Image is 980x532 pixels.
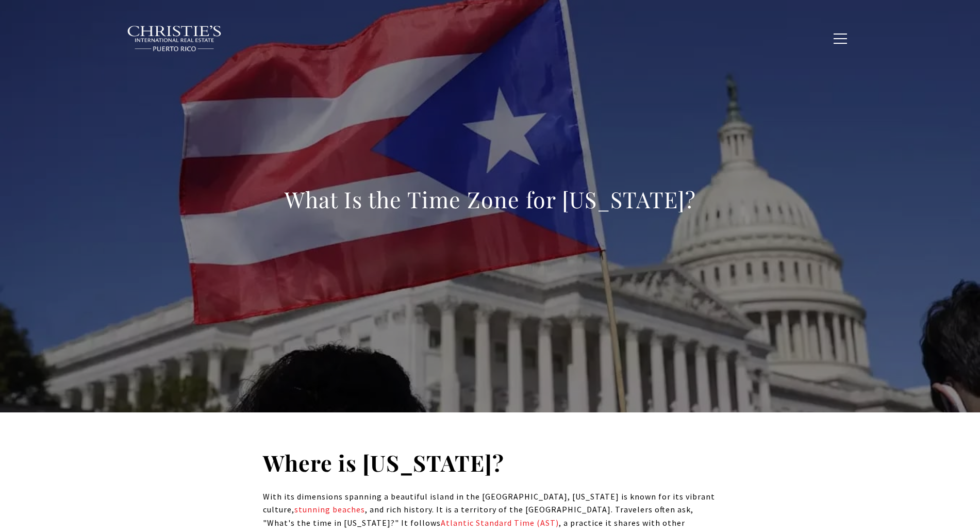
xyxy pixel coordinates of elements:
strong: Where is [US_STATE]? [263,447,504,477]
img: Christie's International Real Estate black text logo [127,25,223,52]
a: Atlantic Standard Time (AST) [441,518,559,528]
a: stunning beaches [294,504,365,514]
span: , and rich history. It is a territory of the [GEOGRAPHIC_DATA]. Travelers often ask, "What's the ... [263,504,693,528]
h1: What Is the Time Zone for [US_STATE]? [285,185,696,214]
span: With its dimensions spanning a beautiful island in the [GEOGRAPHIC_DATA], [US_STATE] is known for... [263,491,715,515]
